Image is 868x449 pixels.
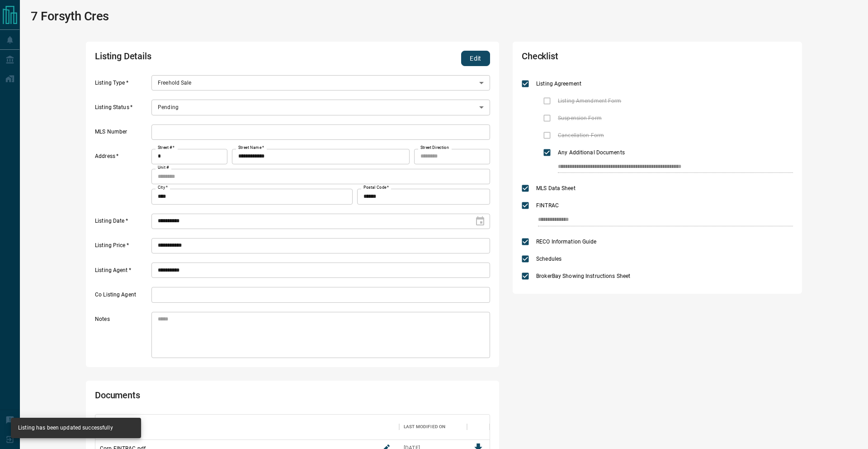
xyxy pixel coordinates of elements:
[95,79,149,91] label: Listing Type
[95,104,149,115] label: Listing Status
[534,272,632,280] span: BrokerBay Showing Instructions Sheet
[238,145,264,151] label: Street Name
[95,128,149,140] label: MLS Number
[95,153,149,204] label: Address
[100,414,123,439] div: Filename
[534,255,564,263] span: Schedules
[534,238,599,246] span: RECO Information Guide
[534,184,578,192] span: MLS Data Sheet
[158,165,169,171] label: Unit #
[95,315,149,358] label: Notes
[158,185,168,191] label: City
[95,217,149,229] label: Listing Date
[95,414,399,439] div: Filename
[399,414,467,439] div: Last Modified On
[151,100,490,115] div: Pending
[556,148,627,157] span: Any Additional Documents
[95,291,149,303] label: Co Listing Agent
[95,390,332,405] h2: Documents
[95,51,332,66] h2: Listing Details
[556,97,623,105] span: Listing Amendment Form
[158,145,175,151] label: Street #
[18,420,113,435] div: Listing has been updated successfully
[31,9,109,24] h1: 7 Forsyth Cres
[556,131,606,139] span: Cancellation Form
[95,242,149,253] label: Listing Price
[558,161,774,173] input: checklist input
[404,414,445,439] div: Last Modified On
[363,185,389,191] label: Postal Code
[522,51,684,66] h2: Checklist
[420,145,449,151] label: Street Direction
[461,51,490,66] button: Edit
[95,267,149,278] label: Listing Agent
[151,75,490,91] div: Freehold Sale
[556,114,604,122] span: Suspension Form
[534,80,584,88] span: Listing Agreement
[534,201,561,210] span: FINTRAC
[538,214,774,226] input: checklist input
